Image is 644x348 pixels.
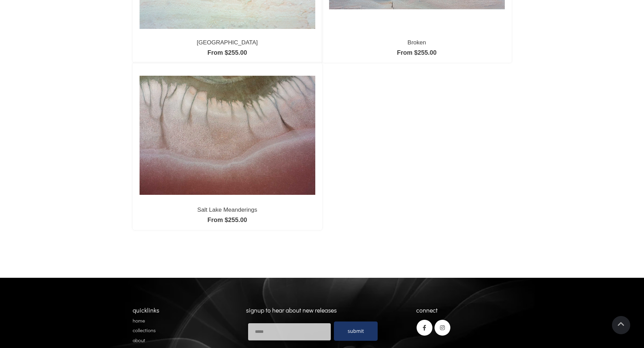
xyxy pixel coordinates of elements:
[397,49,437,56] a: From $255.00
[133,306,159,314] span: quicklinks
[334,321,378,341] a: submit
[133,337,145,344] a: about
[197,39,258,46] a: [GEOGRAPHIC_DATA]
[408,39,426,46] a: Broken
[140,76,315,195] img: Salt Lake Meanderings
[248,323,331,341] input: Email
[612,316,630,334] a: Scroll To Top
[133,317,145,324] a: home
[416,306,438,314] span: connect
[246,306,337,314] span: signup to hear about new releases
[207,49,247,56] a: From $255.00
[133,327,156,334] a: collections
[197,207,257,213] a: Salt Lake Meanderings
[207,217,247,223] a: From $255.00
